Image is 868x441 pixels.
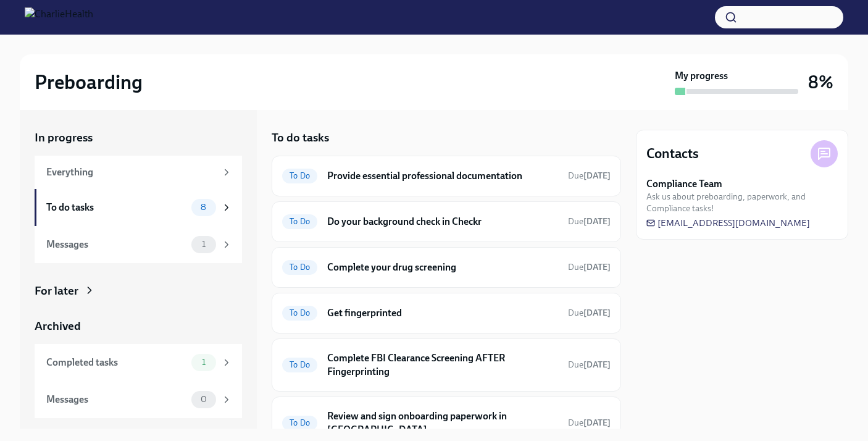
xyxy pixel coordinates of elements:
[282,303,611,323] a: To DoGet fingerprintedDue[DATE]
[646,217,810,229] a: [EMAIL_ADDRESS][DOMAIN_NAME]
[35,156,242,189] a: Everything
[282,217,317,226] span: To Do
[25,7,93,27] img: CharlieHealth
[46,238,186,251] div: Messages
[568,170,611,181] span: Due
[282,360,317,369] span: To Do
[568,359,611,371] span: August 24th, 2025 08:00
[282,308,317,317] span: To Do
[568,170,611,182] span: August 20th, 2025 08:00
[282,407,611,439] a: To DoReview and sign onboarding paperwork in [GEOGRAPHIC_DATA]Due[DATE]
[568,262,611,272] span: Due
[327,306,558,320] h6: Get fingerprinted
[646,191,838,214] span: Ask us about preboarding, paperwork, and Compliance tasks!
[568,417,611,429] span: August 24th, 2025 08:00
[675,69,728,83] strong: My progress
[35,130,242,146] a: In progress
[568,216,611,227] span: August 17th, 2025 08:00
[35,70,143,94] h2: Preboarding
[282,258,611,277] a: To DoComplete your drug screeningDue[DATE]
[194,240,213,249] span: 1
[583,418,611,428] strong: [DATE]
[282,171,317,180] span: To Do
[35,283,78,299] div: For later
[194,358,213,367] span: 1
[46,166,216,179] div: Everything
[282,418,317,427] span: To Do
[46,201,186,214] div: To do tasks
[327,409,558,437] h6: Review and sign onboarding paperwork in [GEOGRAPHIC_DATA]
[282,349,611,381] a: To DoComplete FBI Clearance Screening AFTER FingerprintingDue[DATE]
[583,216,611,227] strong: [DATE]
[46,356,186,369] div: Completed tasks
[646,177,722,191] strong: Compliance Team
[327,215,558,229] h6: Do your background check in Checkr
[46,393,186,406] div: Messages
[583,262,611,272] strong: [DATE]
[568,261,611,273] span: August 21st, 2025 08:00
[568,359,611,370] span: Due
[35,318,242,334] a: Archived
[568,418,611,428] span: Due
[272,130,329,146] h5: To do tasks
[282,166,611,186] a: To DoProvide essential professional documentationDue[DATE]
[193,395,214,404] span: 0
[35,226,242,263] a: Messages1
[327,169,558,183] h6: Provide essential professional documentation
[568,308,611,318] span: Due
[808,71,833,93] h3: 8%
[35,189,242,226] a: To do tasks8
[568,216,611,227] span: Due
[568,307,611,319] span: August 21st, 2025 08:00
[35,381,242,418] a: Messages0
[35,344,242,381] a: Completed tasks1
[327,351,558,379] h6: Complete FBI Clearance Screening AFTER Fingerprinting
[327,261,558,274] h6: Complete your drug screening
[282,262,317,272] span: To Do
[583,308,611,318] strong: [DATE]
[583,170,611,181] strong: [DATE]
[282,212,611,232] a: To DoDo your background check in CheckrDue[DATE]
[35,283,242,299] a: For later
[193,203,214,212] span: 8
[583,359,611,370] strong: [DATE]
[646,145,699,163] h4: Contacts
